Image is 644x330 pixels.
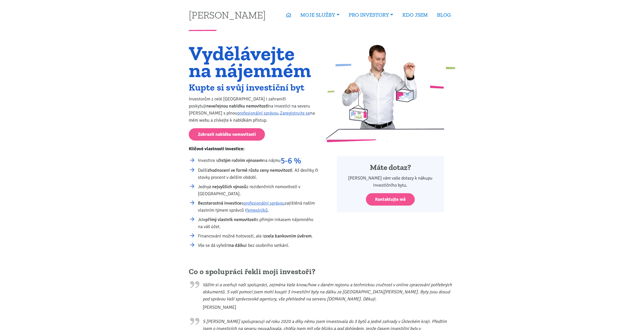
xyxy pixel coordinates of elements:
a: profesionální správou [243,200,285,206]
h4: Máte dotaz? [344,163,437,172]
li: s zajištěná naším vlastním týmem správců i . [198,200,319,214]
p: Klíčové vlastnosti investice: [189,145,319,152]
a: Zaregistrujte se [280,110,310,116]
strong: Bezstarostná investice [198,200,241,206]
a: Zobrazit nabídku nemovitostí [189,128,265,141]
h1: Vydělávejte na nájemném [189,45,319,79]
strong: čistým ročním výnosem [218,158,263,163]
strong: přímý vlastník nemovitosti [205,217,256,222]
a: BLOG [432,9,455,21]
a: profesionální správou [237,110,279,116]
h2: Co o spolupráci řekli moji investoři? [189,267,455,277]
p: Investorům z celé [GEOGRAPHIC_DATA] i zahraničí poskytuji na investici na severu [PERSON_NAME] s ... [189,95,319,124]
strong: neveřejnou nabídku nemovitostí [206,103,268,109]
span: [PERSON_NAME] [203,304,455,311]
li: Další . Až desítky či stovky procent v delším období. [198,167,319,181]
h2: Kupte si svůj investiční byt [189,83,319,92]
a: PRO INVESTORY [344,9,398,21]
strong: na dálku [229,243,246,248]
strong: zcela bankovním úvěrem [264,233,311,239]
a: Kontaktujte mě [366,193,415,206]
p: [PERSON_NAME] vám vaše dotazy k nákupu investičního bytu. [344,174,437,189]
strong: z nejvyšších výnosů [209,184,246,189]
blockquote: Vážím si a oceňuji naši spolupráci, zejména Vaše know/how v daném regionu a technickou zručnost v... [189,279,455,311]
a: KDO JSEM [398,9,432,21]
strong: 5-6 % [281,156,301,166]
a: [PERSON_NAME] [189,10,266,20]
a: MOJE SLUŽBY [296,9,344,21]
li: Jste s přímým inkasem nájemného na váš účet. [198,216,319,230]
li: Vše se dá vyřešit i bez osobního setkání. [198,242,319,249]
li: Jedny z rezidenčních nemovitostí v [GEOGRAPHIC_DATA]. [198,183,319,197]
li: Financování možné hotovostí, ale i . [198,232,319,239]
strong: zhodnocení ve formě růstu ceny nemovitostí [207,167,292,173]
a: řemeslníků [246,207,268,213]
li: Investice s na nájmu [198,157,319,164]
